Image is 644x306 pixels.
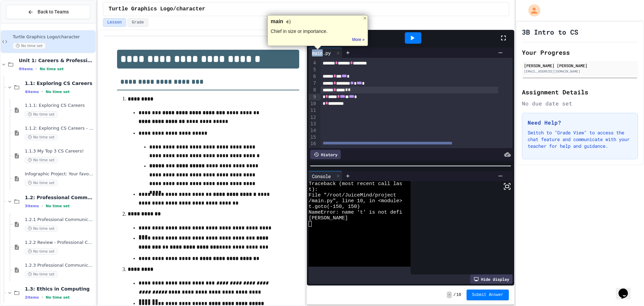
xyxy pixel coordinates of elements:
span: 10 [457,292,461,298]
span: t): [309,187,318,192]
span: No time set [25,180,58,186]
div: 8 [309,87,317,93]
span: No time set [46,90,70,94]
button: Lesson [103,18,126,27]
span: No time set [40,67,64,71]
div: 9 [309,94,317,100]
button: Back to Teams [6,5,90,19]
div: 14 [309,127,317,134]
span: Traceback (most recent call las [309,181,402,187]
div: 15 [309,134,317,141]
span: NameError: name 't' is not defi [309,210,402,215]
span: File "/root/JuiceMind/project [309,192,396,198]
div: 16 [309,140,317,147]
span: 1.1.1: Exploring CS Careers [25,103,94,108]
span: • [42,295,43,300]
div: 10 [309,100,317,107]
div: 11 [309,107,317,114]
span: Submit Answer [472,292,503,298]
span: 1.1: Exploring CS Careers [25,80,94,86]
span: /main.py", line 10, in <module> [309,198,402,204]
div: My Account [521,3,542,18]
span: / [453,292,455,298]
iframe: chat widget [616,279,637,299]
span: No time set [46,204,70,208]
span: Unit 1: Careers & Professionalism [19,57,94,63]
span: Infographic Project: Your favorite CS [25,171,94,177]
span: - [447,292,452,298]
span: No time set [46,295,70,300]
div: main.py [309,48,342,58]
span: 2 items [25,295,39,300]
span: Turtle Graphics Logo/character [13,34,94,40]
span: 1.1.3 My Top 3 CS Careers! [25,148,94,154]
h2: Assignment Details [522,87,638,97]
span: [PERSON_NAME] [309,215,348,221]
div: Console [309,171,342,181]
span: t.goto(-150, 150) [309,204,360,210]
div: 13 [309,121,317,127]
span: 1.2.1 Professional Communication [25,217,94,223]
span: No time set [25,248,58,255]
span: 9 items [19,67,33,71]
span: No time set [25,134,58,140]
span: 1.2.2 Review - Professional Communication [25,240,94,246]
span: No time set [25,157,58,163]
div: Console [309,173,334,180]
h2: Your Progress [522,48,638,57]
span: Back to Teams [38,8,69,15]
span: No time set [13,43,46,49]
div: main.py [309,49,334,56]
div: 7 [309,80,317,87]
div: [PERSON_NAME] [PERSON_NAME] [524,62,636,69]
h3: Need Help? [528,119,632,127]
span: Turtle Graphics Logo/character [109,5,205,13]
p: Switch to "Grade View" to access the chat feature and communicate with your teacher for help and ... [528,129,632,149]
span: • [36,66,37,72]
div: 4 [309,60,317,67]
span: 3 items [25,204,39,208]
span: No time set [25,225,58,232]
span: • [42,203,43,209]
div: 5 [309,67,317,73]
button: Submit Answer [467,290,509,300]
span: No time set [25,271,58,277]
h1: 3B Intro to CS [522,27,578,37]
span: No time set [25,111,58,118]
div: Hide display [470,274,513,284]
div: No due date set [522,99,638,107]
span: 1.1.2: Exploring CS Careers - Review [25,126,94,131]
div: History [310,150,341,159]
span: 1.2.3 Professional Communication Challenge [25,263,94,268]
button: Grade [127,18,148,27]
span: 4 items [25,90,39,94]
span: • [42,89,43,94]
div: 17 [309,147,317,161]
span: 1.3: Ethics in Computing [25,286,94,292]
div: [EMAIL_ADDRESS][DOMAIN_NAME] [524,69,636,74]
span: 1.2: Professional Communication [25,194,94,201]
div: 6 [309,73,317,80]
div: 12 [309,114,317,121]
